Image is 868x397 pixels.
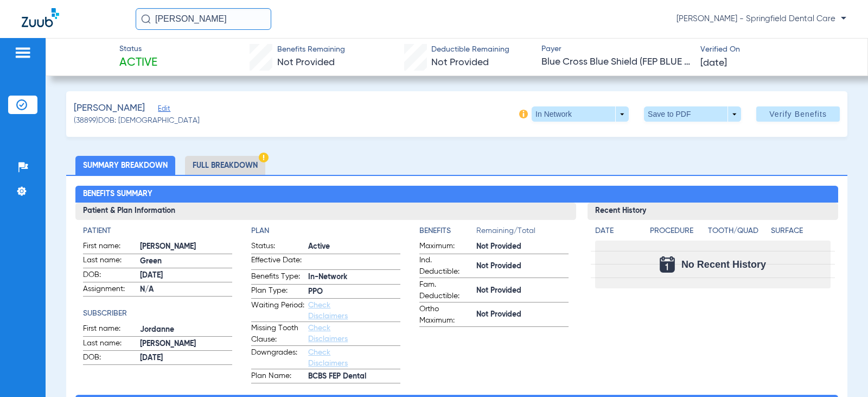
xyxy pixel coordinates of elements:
[519,110,528,118] img: info-icon
[83,338,136,351] span: Last name:
[277,58,335,67] span: Not Provided
[14,46,31,59] img: hamburger-icon
[660,256,675,273] img: Calendar
[419,304,473,326] span: Ortho Maximum:
[681,259,766,270] span: No Recent History
[140,324,232,336] span: Jordanne
[419,241,473,254] span: Maximum:
[75,156,175,175] li: Summary Breakdown
[140,338,232,350] span: [PERSON_NAME]
[74,102,145,115] span: [PERSON_NAME]
[595,225,641,241] app-breakdown-title: Date
[771,225,830,237] h4: Surface
[588,203,838,220] h3: Recent History
[756,106,840,122] button: Verify Benefits
[476,225,569,241] span: Remaining/Total
[75,186,838,203] h2: Benefits Summary
[251,347,304,369] span: Downgrades:
[650,225,704,237] h4: Procedure
[476,241,569,253] span: Not Provided
[431,44,509,55] span: Deductible Remaining
[251,241,304,254] span: Status:
[83,323,136,336] span: First name:
[136,8,271,30] input: Search for patients
[308,349,348,367] a: Check Disclaimers
[769,110,827,118] span: Verify Benefits
[644,106,741,122] button: Save to PDF
[708,225,767,237] h4: Tooth/Quad
[22,8,59,27] img: Zuub Logo
[185,156,265,175] li: Full Breakdown
[700,44,850,55] span: Verified On
[308,371,400,382] span: BCBS FEP Dental
[74,115,200,127] span: (38899) DOB: [DEMOGRAPHIC_DATA]
[476,309,569,320] span: Not Provided
[532,106,629,122] button: In Network
[676,14,846,24] span: [PERSON_NAME] - Springfield Dental Care
[541,55,691,69] span: Blue Cross Blue Shield (FEP BLUE DENTAL)
[119,55,157,71] span: Active
[541,43,691,55] span: Payer
[75,203,576,220] h3: Patient & Plan Information
[650,225,704,241] app-breakdown-title: Procedure
[251,370,304,383] span: Plan Name:
[419,225,476,237] h4: Benefits
[140,256,232,267] span: Green
[308,301,348,320] a: Check Disclaimers
[83,269,136,282] span: DOB:
[83,241,136,254] span: First name:
[431,58,489,67] span: Not Provided
[119,43,157,55] span: Status
[476,285,569,297] span: Not Provided
[251,323,304,345] span: Missing Tooth Clause:
[595,225,641,237] h4: Date
[308,272,400,283] span: In-Network
[140,241,232,253] span: [PERSON_NAME]
[419,279,473,302] span: Fam. Deductible:
[277,44,345,55] span: Benefits Remaining
[140,352,232,364] span: [DATE]
[251,225,400,237] h4: Plan
[141,14,151,24] img: Search Icon
[771,225,830,241] app-breakdown-title: Surface
[83,255,136,268] span: Last name:
[251,255,304,269] span: Effective Date:
[419,255,473,278] span: Ind. Deductible:
[308,324,348,343] a: Check Disclaimers
[259,153,269,162] img: Hazard
[308,241,400,253] span: Active
[140,284,232,295] span: N/A
[708,225,767,241] app-breakdown-title: Tooth/Quad
[251,271,304,284] span: Benefits Type:
[83,283,136,297] span: Assignment:
[251,285,304,298] span: Plan Type:
[140,270,232,281] span: [DATE]
[83,308,232,319] h4: Subscriber
[308,286,400,298] span: PPO
[83,352,136,365] span: DOB:
[476,261,569,272] span: Not Provided
[700,56,727,70] span: [DATE]
[419,225,476,241] app-breakdown-title: Benefits
[83,225,232,237] h4: Patient
[251,300,304,322] span: Waiting Period:
[158,105,168,115] span: Edit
